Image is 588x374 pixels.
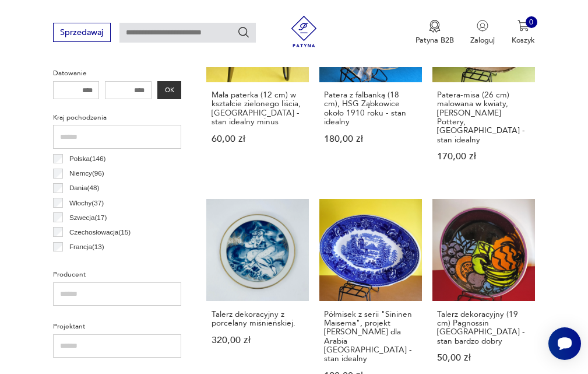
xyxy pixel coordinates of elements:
p: Dania ( 48 ) [69,182,99,194]
p: 60,00 zł [212,135,305,144]
img: Ikona medalu [429,20,441,33]
img: Ikona koszyka [517,20,529,32]
p: 50,00 zł [437,354,530,362]
p: Zaloguj [470,35,495,46]
a: Sprzedawaj [53,30,111,37]
p: Projektant [53,321,182,333]
h3: Półmisek z serii "Sininen Maisema", projekt [PERSON_NAME] dla Arabia [GEOGRAPHIC_DATA] - stan ide... [324,310,417,363]
p: Niemcy ( 96 ) [69,167,104,179]
p: Polska ( 146 ) [69,153,105,165]
h3: Patera z falbanką (18 cm), HSG Ząbkowice około 1910 roku - stan idealny [324,90,417,126]
button: Sprzedawaj [53,23,111,42]
button: OK [157,81,181,100]
p: Szwecja ( 17 ) [69,212,107,223]
p: 180,00 zł [324,135,417,144]
a: Ikona medaluPatyna B2B [416,20,454,46]
p: 320,00 zł [212,336,305,345]
div: 0 [526,16,537,28]
button: Patyna B2B [416,20,454,46]
p: Datowanie [53,68,182,79]
p: Kraj pochodzenia [53,112,182,124]
img: Ikonka użytkownika [477,20,488,32]
p: Patyna B2B [416,35,454,46]
p: 170,00 zł [437,152,530,161]
p: Czechosłowacja ( 15 ) [69,226,131,238]
iframe: Smartsupp widget button [548,327,581,360]
p: [GEOGRAPHIC_DATA] ( 11 ) [69,256,152,267]
p: Włochy ( 37 ) [69,197,104,209]
img: Patyna - sklep z meblami i dekoracjami vintage [284,16,323,47]
h3: Mała paterka (12 cm) w kształcie zielonego liścia, [GEOGRAPHIC_DATA] - stan idealny minus [212,90,305,126]
p: Koszyk [512,35,535,46]
h3: Patera-misa (26 cm) malowana w kwiaty, [PERSON_NAME] Pottery, [GEOGRAPHIC_DATA] - stan idealny [437,90,530,144]
button: 0Koszyk [512,20,535,46]
button: Zaloguj [470,20,495,46]
h3: Talerz dekoracyjny z porcelany miśnieńskiej. [212,310,305,328]
h3: Talerz dekoracyjny (19 cm) Pagnossin [GEOGRAPHIC_DATA] - stan bardzo dobry [437,310,530,345]
button: Szukaj [237,26,250,39]
p: Francja ( 13 ) [69,241,104,253]
p: Producent [53,269,182,281]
